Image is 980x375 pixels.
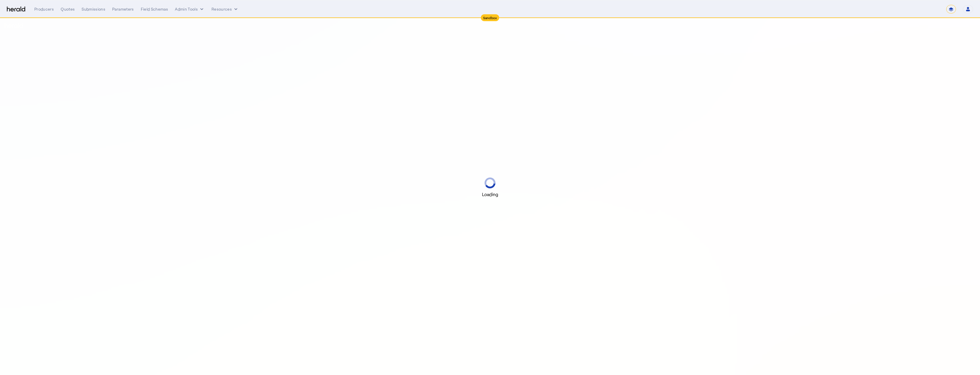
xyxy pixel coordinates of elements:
div: Sandbox [481,14,499,21]
button: Resources dropdown menu [212,6,239,12]
div: Parameters [112,6,134,12]
div: Field Schemas [141,6,168,12]
button: internal dropdown menu [175,6,205,12]
img: Herald Logo [7,7,25,12]
div: Quotes [61,6,75,12]
div: Producers [34,6,54,12]
div: Submissions [82,6,105,12]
